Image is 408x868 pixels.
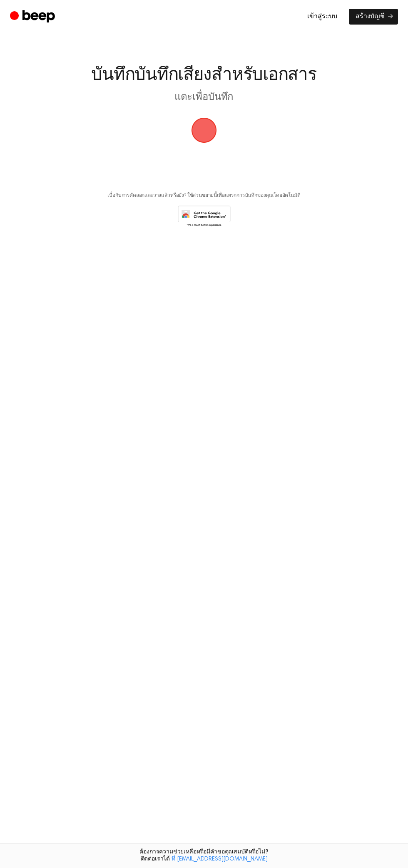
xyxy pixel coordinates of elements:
font: เบื่อกับการคัดลอกและวางแล้วหรือยัง? ใช้ส่วนขยายนี้เพื่อแทรกการบันทึกของคุณโดยอัตโนมัติ [107,193,300,198]
font: แตะเพื่อบันทึก [174,92,234,102]
img: โลโก้บี๊บ [192,118,216,143]
font: ติดต่อเราได้ [141,856,170,862]
font: ต้องการความช่วยเหลือหรือมีคำขอคุณสมบัติหรือไม่? [139,849,268,855]
font: บันทึกบันทึกเสียงสำหรับเอกสาร [91,67,316,84]
font: เข้าสู่ระบบ [307,13,337,20]
a: ที่ [EMAIL_ADDRESS][DOMAIN_NAME] [172,856,267,862]
font: สร้างบัญชี [356,13,385,20]
a: เข้าสู่ระบบ [301,9,344,25]
a: สร้างบัญชี [349,9,398,25]
a: บี๊บ [10,9,57,25]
